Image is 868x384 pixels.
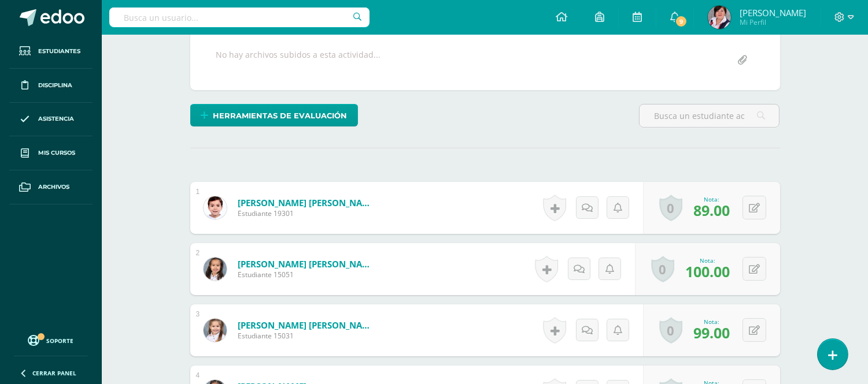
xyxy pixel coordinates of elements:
a: [PERSON_NAME] [PERSON_NAME] [238,197,376,208]
span: Mis cursos [38,148,75,158]
span: Herramientas de evaluación [213,105,347,126]
a: Asistencia [9,103,93,137]
span: 99.00 [693,323,730,342]
span: Estudiante 15031 [238,331,376,341]
span: 100.00 [685,262,730,281]
a: Herramientas de evaluación [190,104,358,126]
a: [PERSON_NAME] [PERSON_NAME] [238,258,376,270]
span: 9 [675,15,688,28]
span: Asistencia [38,114,74,124]
a: [PERSON_NAME] [PERSON_NAME] [238,319,376,331]
span: [PERSON_NAME] [740,7,806,18]
div: Nota: [693,318,730,326]
span: Mi Perfil [740,17,806,27]
span: Cerrar panel [32,369,76,377]
img: e4218e3df3b62e7d7c6ec01725128199.png [204,258,227,281]
span: Estudiante 15051 [238,270,376,279]
span: Estudiantes [38,47,80,56]
a: Mis cursos [9,136,93,170]
a: Archivos [9,170,93,204]
div: No hay archivos subidos a esta actividad... [216,49,381,72]
span: Disciplina [38,81,72,90]
a: 0 [659,195,682,221]
span: Estudiante 19301 [238,208,376,218]
a: Disciplina [9,69,93,103]
input: Busca un estudiante aquí... [640,105,779,127]
div: Nota: [693,195,730,203]
span: 89.00 [693,200,730,220]
img: 3192a045070c7a6c6e0256bb50f9b60a.png [708,6,731,29]
div: Nota: [685,256,730,264]
img: ef43272256115f7eaa1fccffd9e1e3fb.png [204,319,227,342]
a: 0 [659,317,682,344]
span: Soporte [47,337,74,345]
input: Busca un usuario... [109,8,370,27]
span: Archivos [38,182,69,192]
a: 0 [651,256,674,282]
a: Soporte [14,332,88,348]
a: Estudiantes [9,35,93,69]
img: fb360bb70f89b382e3f621d1fb28e88e.png [204,196,227,219]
